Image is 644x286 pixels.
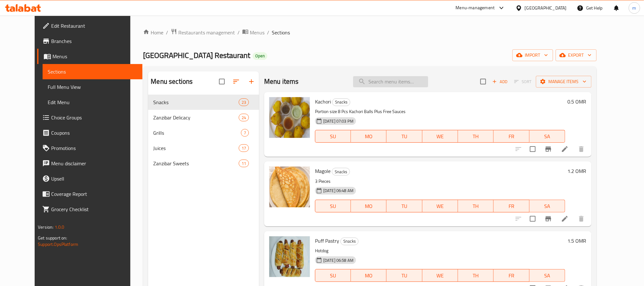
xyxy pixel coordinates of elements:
[315,130,351,143] button: SU
[148,140,259,156] div: Juices17
[264,77,299,86] h2: Menu items
[332,168,350,175] div: Snacks
[37,125,142,140] a: Coupons
[532,202,563,211] span: SA
[574,141,589,157] button: delete
[422,200,458,212] button: WE
[48,98,137,106] span: Edit Menu
[332,168,350,175] span: Snacks
[461,271,491,280] span: TH
[239,144,249,152] div: items
[321,118,356,124] span: [DATE] 07:03 PM
[425,132,456,141] span: WE
[633,4,636,11] span: m
[496,202,527,211] span: FR
[153,160,238,167] span: Zanzibar Sweets
[37,33,142,49] a: Branches
[239,98,249,106] div: items
[242,28,264,37] a: Menus
[387,269,422,282] button: TU
[512,49,553,61] button: import
[517,51,548,59] span: import
[153,129,241,137] span: Grills
[541,78,586,86] span: Manage items
[269,97,310,138] img: Kachori
[51,114,137,121] span: Choice Groups
[55,223,65,231] span: 1.0.0
[241,129,249,137] div: items
[51,22,137,30] span: Edit Restaurant
[51,144,137,152] span: Promotions
[37,156,142,171] a: Menu disclaimer
[51,205,137,213] span: Grocery Checklist
[37,202,142,217] a: Grocery Checklist
[38,223,53,231] span: Version:
[574,211,589,226] button: delete
[239,145,249,151] span: 17
[532,271,563,280] span: SA
[229,74,244,89] span: Sort sections
[315,269,351,282] button: SU
[239,99,249,105] span: 23
[48,68,137,75] span: Sections
[250,29,264,36] span: Menus
[561,145,569,153] a: Edit menu item
[332,98,350,106] span: Snacks
[321,188,356,194] span: [DATE] 06:48 AM
[490,77,510,87] button: Add
[269,167,310,207] img: Magole
[536,76,592,88] button: Manage items
[51,37,137,45] span: Branches
[456,4,495,12] div: Menu-management
[253,53,267,59] span: Open
[153,144,238,152] div: Juices
[341,238,358,245] span: Snacks
[561,51,592,59] span: export
[425,202,456,211] span: WE
[239,115,249,121] span: 24
[51,175,137,182] span: Upsell
[153,114,238,121] div: Zanzibar Delicacy
[37,140,142,156] a: Promotions
[37,186,142,202] a: Coverage Report
[269,236,310,277] img: Puff Pastry
[166,29,168,36] li: /
[37,171,142,186] a: Upsell
[340,238,359,245] div: Snacks
[315,236,339,246] span: Puff Pastry
[143,29,163,36] a: Home
[315,200,351,212] button: SU
[143,28,596,37] nav: breadcrumb
[561,215,569,223] a: Edit menu item
[425,271,456,280] span: WE
[353,76,428,87] input: search
[148,125,259,140] div: Grills7
[458,200,494,212] button: TH
[148,156,259,171] div: Zanzibar Sweets11
[43,95,142,110] a: Edit Menu
[556,49,597,61] button: export
[51,160,137,167] span: Menu disclaimer
[239,114,249,121] div: items
[37,110,142,125] a: Choice Groups
[387,200,422,212] button: TU
[43,64,142,79] a: Sections
[461,202,491,211] span: TH
[530,269,565,282] button: SA
[351,269,387,282] button: MO
[315,247,565,255] p: Hotdog
[568,97,586,106] h6: 0.5 OMR
[237,29,240,36] li: /
[43,79,142,95] a: Full Menu View
[422,130,458,143] button: WE
[530,130,565,143] button: SA
[315,177,565,185] p: 3 Pieces
[315,108,565,116] p: Portion size 8 Pcs Kachori Balls Plus Free Sauces
[239,161,249,167] span: 11
[239,160,249,167] div: items
[490,77,510,87] span: Add item
[494,200,529,212] button: FR
[568,167,586,175] h6: 1.2 OMR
